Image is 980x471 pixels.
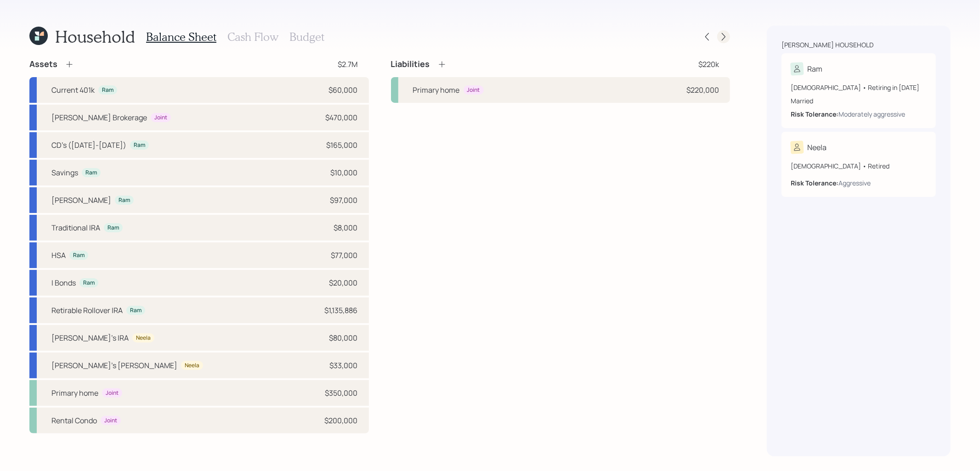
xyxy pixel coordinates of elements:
div: Neela [136,334,151,342]
div: [PERSON_NAME] [51,195,111,206]
div: Current 401k [51,84,95,95]
div: $470,000 [326,112,358,123]
div: Joint [104,417,117,425]
div: Joint [154,114,167,122]
div: Savings [51,167,78,178]
div: Ram [130,307,142,314]
div: Joint [467,86,480,94]
div: Ram [807,63,822,74]
div: I Bonds [51,277,76,288]
div: Aggressive [838,178,871,188]
div: Rental Condo [51,415,97,426]
div: HSA [51,250,66,261]
div: $165,000 [327,140,358,151]
div: [PERSON_NAME]'s IRA [51,332,129,343]
div: Joint [106,389,119,397]
div: Ram [85,169,97,177]
div: Ram [102,86,113,94]
div: $8,000 [334,222,358,233]
div: $60,000 [329,84,358,95]
div: Retirable Rollover IRA [51,305,123,316]
div: Ram [73,252,85,259]
b: Risk Tolerance: [791,110,838,118]
div: $10,000 [331,167,358,178]
h3: Balance Sheet [146,30,216,44]
div: $350,000 [325,387,358,398]
div: CD's ([DATE]-[DATE]) [51,140,126,151]
h3: Cash Flow [227,30,278,44]
h3: Budget [289,30,324,44]
div: Traditional IRA [51,222,100,233]
div: Ram [108,224,119,232]
div: $77,000 [331,250,358,261]
div: Ram [119,196,130,204]
div: [DEMOGRAPHIC_DATA] • Retiring in [DATE] [791,83,927,92]
div: $97,000 [330,195,358,206]
div: [PERSON_NAME] household [782,40,873,50]
div: $200,000 [325,415,358,426]
h4: Assets [29,59,57,69]
div: Married [791,96,927,106]
div: [DEMOGRAPHIC_DATA] • Retired [791,161,927,171]
div: [PERSON_NAME]'s [PERSON_NAME] [51,360,177,371]
div: [PERSON_NAME] Brokerage [51,112,147,123]
div: Neela [807,142,827,153]
div: $20,000 [329,277,358,288]
div: Primary home [413,84,460,95]
div: $2.7M [338,59,358,70]
div: Ram [134,141,145,149]
div: $220,000 [686,84,719,95]
b: Risk Tolerance: [791,179,838,187]
div: $1,135,886 [325,305,358,316]
div: $33,000 [330,360,358,371]
div: $220k [698,59,719,70]
div: Ram [83,279,95,287]
div: $80,000 [329,332,358,343]
div: Neela [185,362,199,370]
div: Moderately aggressive [838,109,905,119]
h4: Liabilities [391,59,430,69]
div: Primary home [51,387,98,398]
h1: Household [55,27,135,46]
